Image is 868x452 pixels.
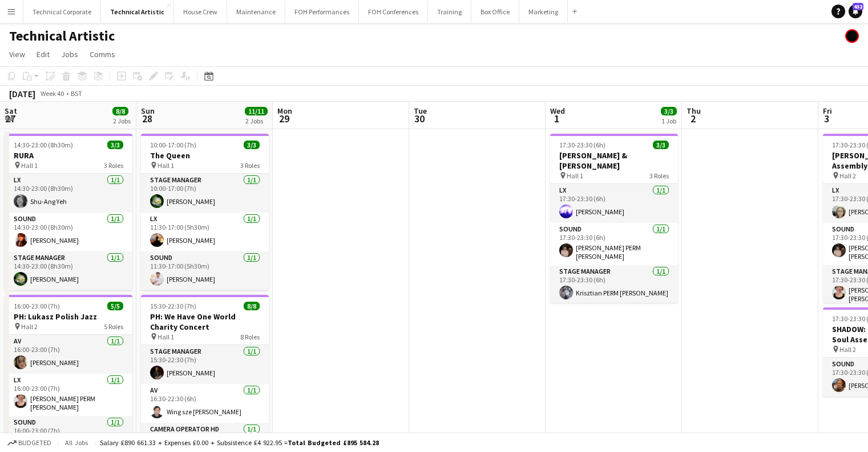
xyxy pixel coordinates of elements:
[104,322,123,331] span: 5 Roles
[141,134,269,290] app-job-card: 10:00-17:00 (7h)3/3The Queen Hall 13 RolesStage Manager1/110:00-17:00 (7h)[PERSON_NAME]LX1/111:30...
[359,1,428,23] button: FOH Conferences
[139,112,155,125] span: 28
[100,438,379,447] div: Salary £890 661.33 + Expenses £0.00 + Subsistence £4 922.95 =
[5,174,132,213] app-card-role: LX1/114:30-23:00 (8h30m)Shu-Ang Yeh
[428,1,471,23] button: Training
[141,251,269,290] app-card-role: Sound1/111:30-17:00 (5h30m)[PERSON_NAME]
[5,251,132,290] app-card-role: Stage Manager1/114:30-23:00 (8h30m)[PERSON_NAME]
[90,49,115,59] span: Comms
[150,141,196,149] span: 10:00-17:00 (7h)
[653,141,669,149] span: 3/3
[245,107,268,115] span: 11/11
[5,311,132,322] h3: PH: Lukasz Polish Jazz
[550,184,678,223] app-card-role: LX1/117:30-23:30 (6h)[PERSON_NAME]
[107,302,123,310] span: 5/5
[14,302,60,310] span: 16:00-23:00 (7h)
[6,437,53,449] button: Budgeted
[227,1,285,23] button: Maintenance
[5,335,132,374] app-card-role: AV1/116:00-23:00 (7h)[PERSON_NAME]
[113,117,131,125] div: 2 Jobs
[240,333,260,341] span: 8 Roles
[288,438,379,447] span: Total Budgeted £895 584.28
[141,213,269,251] app-card-role: LX1/111:30-17:00 (5h30m)[PERSON_NAME]
[150,302,196,310] span: 15:30-22:30 (7h)
[277,106,292,116] span: Mon
[21,322,38,331] span: Hall 2
[5,106,17,116] span: Sat
[649,171,669,180] span: 3 Roles
[687,106,701,116] span: Thu
[32,47,54,62] a: Edit
[141,311,269,332] h3: PH: We Have One World Charity Concert
[23,1,101,23] button: Technical Corporate
[821,112,832,125] span: 3
[550,223,678,265] app-card-role: Sound1/117:30-23:30 (6h)[PERSON_NAME] PERM [PERSON_NAME]
[5,374,132,416] app-card-role: LX1/116:00-23:00 (7h)[PERSON_NAME] PERM [PERSON_NAME]
[158,161,174,170] span: Hall 1
[839,171,856,180] span: Hall 2
[550,134,678,303] app-job-card: 17:30-23:30 (6h)3/3[PERSON_NAME] & [PERSON_NAME] Hall 13 RolesLX1/117:30-23:30 (6h)[PERSON_NAME]S...
[56,47,83,62] a: Jobs
[107,141,123,149] span: 3/3
[141,345,269,384] app-card-role: Stage Manager1/115:30-22:30 (7h)[PERSON_NAME]
[38,89,66,98] span: Week 40
[244,141,260,149] span: 3/3
[839,345,856,354] span: Hall 2
[101,1,174,23] button: Technical Artistic
[276,112,292,125] span: 29
[174,1,227,23] button: House Crew
[661,117,676,125] div: 1 Job
[5,213,132,251] app-card-role: Sound1/114:30-23:00 (8h30m)[PERSON_NAME]
[61,49,78,59] span: Jobs
[141,106,155,116] span: Sun
[548,112,565,125] span: 1
[9,27,115,45] h1: Technical Artistic
[412,112,427,125] span: 30
[471,1,519,23] button: Box Office
[104,161,123,170] span: 3 Roles
[245,117,267,125] div: 2 Jobs
[240,161,260,170] span: 3 Roles
[141,150,269,161] h3: The Queen
[414,106,427,116] span: Tue
[849,5,862,18] a: 432
[285,1,359,23] button: FOH Performances
[141,174,269,213] app-card-role: Stage Manager1/110:00-17:00 (7h)[PERSON_NAME]
[18,439,51,447] span: Budgeted
[9,88,35,99] div: [DATE]
[21,161,38,170] span: Hall 1
[853,3,863,10] span: 432
[63,438,90,447] span: All jobs
[5,150,132,161] h3: RURA
[550,106,565,116] span: Wed
[823,106,832,116] span: Fri
[244,302,260,310] span: 8/8
[9,49,25,59] span: View
[158,333,174,341] span: Hall 1
[519,1,568,23] button: Marketing
[85,47,120,62] a: Comms
[5,47,30,62] a: View
[141,384,269,423] app-card-role: AV1/116:30-22:30 (6h)Wing sze [PERSON_NAME]
[567,171,583,180] span: Hall 1
[685,112,701,125] span: 2
[845,29,859,43] app-user-avatar: Gabrielle Barr
[3,112,17,125] span: 27
[5,134,132,290] app-job-card: 14:30-23:00 (8h30m)3/3RURA Hall 13 RolesLX1/114:30-23:00 (8h30m)Shu-Ang YehSound1/114:30-23:00 (8...
[550,265,678,304] app-card-role: Stage Manager1/117:30-23:30 (6h)Krisztian PERM [PERSON_NAME]
[559,141,605,149] span: 17:30-23:30 (6h)
[71,89,82,98] div: BST
[661,107,677,115] span: 3/3
[112,107,128,115] span: 8/8
[550,150,678,171] h3: [PERSON_NAME] & [PERSON_NAME]
[37,49,50,59] span: Edit
[14,141,73,149] span: 14:30-23:00 (8h30m)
